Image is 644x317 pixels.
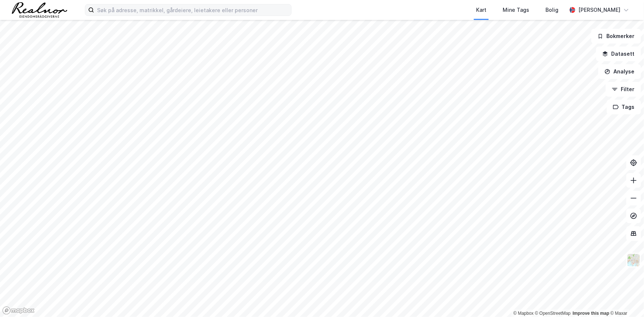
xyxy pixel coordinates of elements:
[513,311,534,316] a: Mapbox
[476,6,486,14] div: Kart
[94,4,291,15] input: Søk på adresse, matrikkel, gårdeiere, leietakere eller personer
[596,46,641,61] button: Datasett
[535,311,571,316] a: OpenStreetMap
[627,253,641,267] img: Z
[606,82,641,97] button: Filter
[598,64,641,79] button: Analyse
[607,282,644,317] div: Kontrollprogram for chat
[578,6,620,14] div: [PERSON_NAME]
[607,282,644,317] iframe: Chat Widget
[2,306,35,315] a: Mapbox homepage
[503,6,529,14] div: Mine Tags
[573,311,609,316] a: Improve this map
[607,100,641,114] button: Tags
[12,2,67,18] img: realnor-logo.934646d98de889bb5806.png
[591,29,641,44] button: Bokmerker
[545,6,558,14] div: Bolig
